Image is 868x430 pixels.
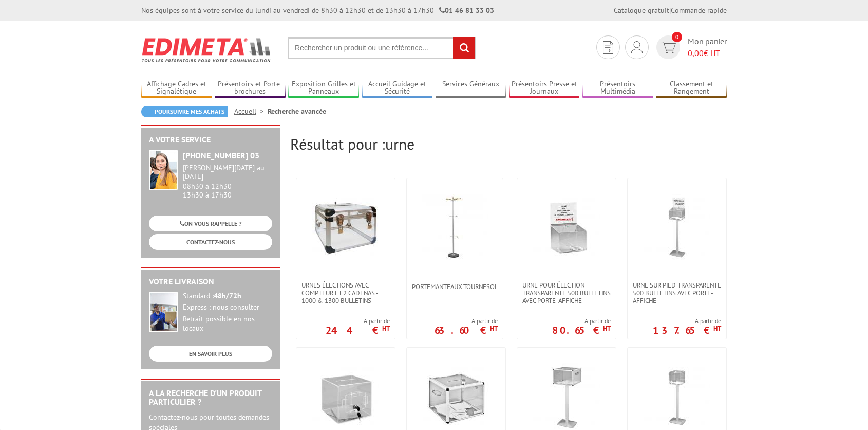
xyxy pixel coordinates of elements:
span: Urne pour élection transparente 500 bulletins avec porte-affiche [522,281,611,304]
a: Présentoirs Presse et Journaux [509,80,580,97]
img: Urnes élections + Serrure - Sans compteur - 1300 bulletins [423,363,489,430]
p: 137.65 € [653,327,721,333]
input: rechercher [453,37,475,59]
sup: HT [382,324,390,333]
span: urnes élections avec compteur et 2 cadenas - 1000 & 1300 bulletins [301,281,390,304]
div: Standard : [183,292,272,301]
input: Rechercher un produit ou une référence... [288,37,476,59]
strong: 48h/72h [214,291,241,300]
a: devis rapide 0 Mon panier 0,00€ HT [654,35,727,59]
div: Express : nous consulter [183,303,272,312]
img: widget-livraison.jpg [149,292,178,332]
a: Présentoirs Multimédia [582,80,653,97]
a: Classement et Rangement [656,80,727,97]
span: A partir de [653,317,721,325]
a: Poursuivre mes achats [141,106,228,117]
span: A partir de [552,317,611,325]
span: 0 [672,32,682,42]
img: Edimeta [141,31,272,69]
strong: [PHONE_NUMBER] 03 [183,150,259,160]
a: Accueil [234,106,268,116]
span: urne [385,134,414,154]
span: Urne sur pied transparente 500 bulletins avec porte-affiche [633,281,721,304]
h2: Votre livraison [149,277,272,286]
img: devis rapide [603,41,613,54]
a: Urne sur pied transparente 500 bulletins avec porte-affiche [628,281,726,304]
a: Catalogue gratuit [614,6,669,15]
h2: Résultat pour : [290,135,727,152]
li: Recherche avancée [268,106,326,116]
img: Portemanteaux Tournesol [422,194,488,261]
img: devis rapide [631,41,643,53]
a: CONTACTEZ-NOUS [149,234,272,250]
div: 08h30 à 12h30 13h30 à 17h30 [183,164,272,199]
a: ON VOUS RAPPELLE ? [149,216,272,231]
h2: A la recherche d'un produit particulier ? [149,389,272,407]
img: urnes élections avec compteur et 2 cadenas - 1000 & 1300 bulletins [312,194,379,261]
p: 80.65 € [552,327,611,333]
a: Services Généraux [436,80,506,97]
strong: 01 46 81 33 03 [439,6,494,15]
span: € HT [688,47,727,59]
img: Urnes électorales sans compteur sur pied avec serrure [533,363,600,430]
span: A partir de [435,317,498,325]
img: widget-service.jpg [149,150,178,190]
span: Mon panier [688,35,727,59]
a: Présentoirs et Porte-brochures [215,80,286,97]
img: Urnes de comptoirs sécurisée - 400 bulletins - transparente [312,363,379,430]
span: 0,00 [688,48,704,58]
img: Urne sur pied transparente 500 bulletins avec porte-affiche [644,194,710,261]
div: Retrait possible en nos locaux [183,315,272,333]
a: EN SAVOIR PLUS [149,346,272,362]
a: Commande rapide [671,6,727,15]
a: Accueil Guidage et Sécurité [362,80,433,97]
img: devis rapide [661,42,676,53]
a: Portemanteaux Tournesol [407,283,503,291]
a: Exposition Grilles et Panneaux [288,80,359,97]
h2: A votre service [149,135,272,145]
sup: HT [490,324,498,333]
sup: HT [603,324,611,333]
a: urnes élections avec compteur et 2 cadenas - 1000 & 1300 bulletins [296,281,395,304]
div: Nos équipes sont à votre service du lundi au vendredi de 8h30 à 12h30 et de 13h30 à 17h30 [141,5,494,15]
a: Affichage Cadres et Signalétique [141,80,212,97]
p: 244 € [326,327,390,333]
sup: HT [713,324,721,333]
img: Urne pour élection transparente 500 bulletins avec porte-affiche [533,194,600,261]
p: 63.60 € [435,327,498,333]
div: [PERSON_NAME][DATE] au [DATE] [183,164,272,181]
span: A partir de [326,317,390,325]
div: | [614,5,727,15]
img: Urnes sur pied 500 bulletins [644,363,710,430]
a: Urne pour élection transparente 500 bulletins avec porte-affiche [517,281,616,304]
span: Portemanteaux Tournesol [412,283,498,291]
